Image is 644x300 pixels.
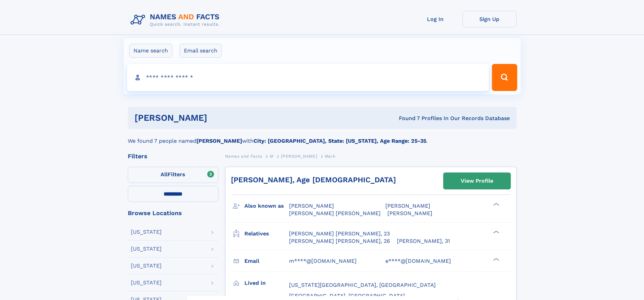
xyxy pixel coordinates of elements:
div: [US_STATE] [131,246,162,252]
img: Logo Names and Facts [128,11,225,29]
label: Filters [128,167,218,183]
label: Email search [180,44,222,58]
div: ❯ [492,257,500,261]
a: M [270,152,273,160]
a: [PERSON_NAME] [PERSON_NAME], 23 [289,230,390,237]
h3: Also known as [244,200,289,212]
a: [PERSON_NAME], Age [DEMOGRAPHIC_DATA] [231,176,396,184]
a: [PERSON_NAME] [281,152,317,160]
span: All [161,171,168,178]
h3: Lived in [244,277,289,289]
button: Search Button [492,64,517,91]
a: Names and Facts [225,152,262,160]
span: [PERSON_NAME] [387,210,432,216]
span: M [270,154,273,159]
h3: Email [244,255,289,267]
a: Log In [408,11,462,27]
span: Mark [325,154,335,159]
a: View Profile [444,173,510,189]
div: ❯ [492,230,500,234]
h1: [PERSON_NAME] [135,114,303,122]
input: search input [127,64,489,91]
h3: Relatives [244,228,289,239]
span: [US_STATE][GEOGRAPHIC_DATA], [GEOGRAPHIC_DATA] [289,282,436,288]
b: [PERSON_NAME] [196,138,242,144]
div: [US_STATE] [131,229,162,235]
a: [PERSON_NAME] [PERSON_NAME], 26 [289,237,390,245]
a: [PERSON_NAME], 31 [397,237,450,245]
span: [PERSON_NAME] [385,203,430,209]
div: ❯ [492,202,500,207]
div: [US_STATE] [131,263,162,269]
div: Found 7 Profiles In Our Records Database [303,115,510,122]
span: [PERSON_NAME] [281,154,317,159]
span: [PERSON_NAME] [PERSON_NAME] [289,210,381,216]
a: Sign Up [462,11,517,27]
span: [PERSON_NAME] [289,203,334,209]
div: View Profile [461,173,493,189]
div: [US_STATE] [131,280,162,285]
div: We found 7 people named with . [128,129,517,145]
label: Name search [129,44,172,58]
div: Browse Locations [128,210,218,216]
span: [GEOGRAPHIC_DATA], [GEOGRAPHIC_DATA] [289,293,405,299]
b: City: [GEOGRAPHIC_DATA], State: [US_STATE], Age Range: 25-35 [254,138,426,144]
div: Filters [128,153,218,159]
